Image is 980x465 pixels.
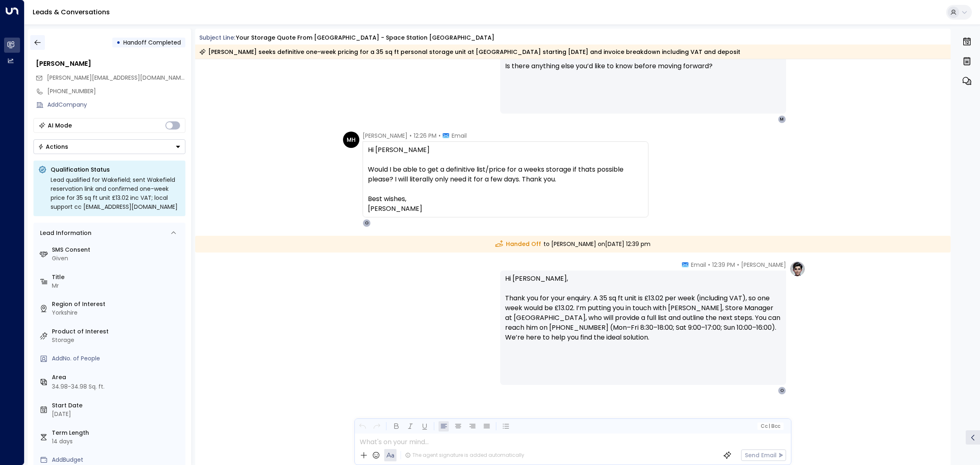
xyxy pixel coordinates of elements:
div: Best wishes, [368,194,643,204]
div: [PERSON_NAME] [36,59,185,69]
div: Actions [38,143,68,150]
div: AddNo. of People [52,354,182,363]
div: The agent signature is added automatically [405,452,524,459]
span: • [439,132,441,140]
span: Cc Bcc [760,423,780,429]
div: Your storage quote from [GEOGRAPHIC_DATA] - Space Station [GEOGRAPHIC_DATA] [236,34,494,42]
span: • [410,132,412,140]
label: Area [52,373,182,382]
div: [PHONE_NUMBER] [47,87,185,96]
div: AI Mode [48,121,72,130]
div: Lead qualified for Wakefield; sent Wakefield reservation link and confirmed one-week price for 35... [51,175,180,211]
span: Subject Line: [199,34,235,42]
div: AddBudget [52,456,182,464]
div: [DATE] [52,410,182,418]
div: M [778,115,786,123]
div: Storage [52,336,182,344]
button: Actions [33,139,185,154]
p: Hi [PERSON_NAME], Thank you for your enquiry. A 35 sq ft unit is £13.02 per week (including VAT),... [505,274,781,352]
div: Given [52,254,182,263]
div: [PERSON_NAME] [368,204,643,214]
span: [PERSON_NAME] [363,132,408,140]
div: MH [343,132,359,148]
span: 12:39 PM [712,261,735,269]
button: Cc|Bcc [757,423,783,430]
div: Would I be able to get a definitive list/price for a weeks storage if thats possible please? I wi... [368,165,643,184]
label: Title [52,273,182,282]
a: Leads & Conversations [33,7,110,17]
div: O [778,387,786,395]
span: [PERSON_NAME] [741,261,786,269]
span: 12:26 PM [414,132,437,140]
label: Start Date [52,401,182,410]
span: • [737,261,739,269]
span: [PERSON_NAME][EMAIL_ADDRESS][DOMAIN_NAME] [47,74,186,82]
div: Mr [52,282,182,290]
span: • [708,261,710,269]
span: Email [452,132,467,140]
div: Hi [PERSON_NAME] [368,145,643,155]
span: Email [691,261,706,269]
span: | [768,423,770,429]
img: profile-logo.png [789,261,806,277]
label: SMS Consent [52,246,182,254]
div: 14 days [52,437,182,446]
span: Handed Off [495,240,541,248]
button: Undo [357,421,367,431]
div: Yorkshire [52,309,182,317]
span: mitchell-hinchley@hotmail.com [47,74,185,82]
button: Redo [372,421,382,431]
label: Product of Interest [52,327,182,336]
div: 34.98-34.98 Sq. ft. [52,382,105,391]
div: O [363,219,371,227]
div: Button group with a nested menu [33,139,185,154]
span: Handoff Completed [123,38,181,47]
div: • [116,35,120,50]
div: Lead Information [37,229,91,237]
label: Term Length [52,429,182,437]
p: Qualification Status [51,165,180,174]
div: AddCompany [47,101,185,109]
div: [PERSON_NAME] seeks definitive one-week pricing for a 35 sq ft personal storage unit at [GEOGRAPH... [199,48,740,56]
div: to [PERSON_NAME] on [DATE] 12:39 pm [195,236,951,253]
label: Region of Interest [52,300,182,309]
